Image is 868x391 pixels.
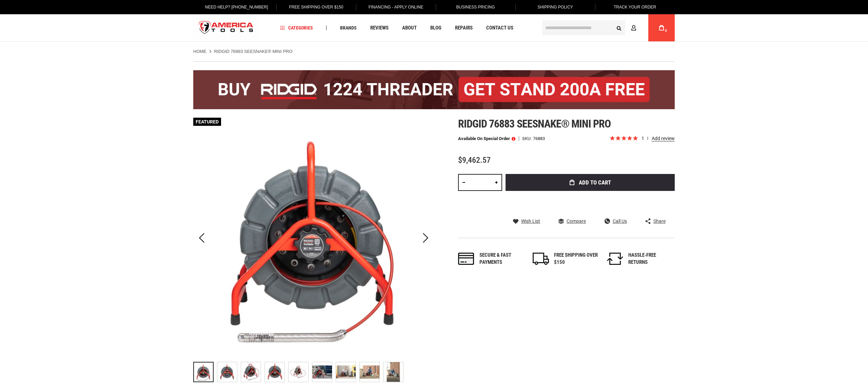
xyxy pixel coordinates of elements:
[399,23,420,33] a: About
[458,253,474,265] img: payments
[417,118,434,358] div: Next
[558,218,586,224] a: Compare
[427,23,445,33] a: Blog
[383,358,403,386] div: RIDGID 76883 SEESNAKE® MINI PRO
[605,218,627,224] a: Call Us
[289,362,308,382] img: RIDGID 76883 SEESNAKE® MINI PRO
[241,358,264,386] div: RIDGID 76883 SEESNAKE® MINI PRO
[537,5,573,9] span: Shipping Policy
[217,362,237,382] img: RIDGID 76883 SEESNAKE® MINI PRO
[193,118,434,358] img: RIDGID 76883 SEESNAKE® MINI PRO
[288,358,312,386] div: RIDGID 76883 SEESNAKE® MINI PRO
[521,219,540,223] span: Wish List
[277,23,316,33] a: Categories
[506,174,675,191] button: Add to Cart
[486,25,513,31] span: Contact Us
[312,358,336,386] div: RIDGID 76883 SEESNAKE® MINI PRO
[458,136,515,141] p: Available on Special Order
[336,362,356,382] img: RIDGID 76883 SEESNAKE® MINI PRO
[567,219,586,223] span: Compare
[336,358,359,386] div: RIDGID 76883 SEESNAKE® MINI PRO
[455,25,473,31] span: Repairs
[193,48,206,55] a: Home
[579,180,611,185] span: Add to Cart
[367,23,392,33] a: Reviews
[383,362,403,382] img: RIDGID 76883 SEESNAKE® MINI PRO
[607,253,623,265] img: returns
[533,136,545,141] div: 76883
[193,118,210,358] div: Previous
[665,29,667,33] span: 0
[522,136,533,141] strong: SKU
[214,49,292,54] strong: RIDGID 76883 SEESNAKE® MINI PRO
[648,137,648,140] span: review
[458,155,491,165] span: $9,462.57
[370,25,389,31] span: Reviews
[193,70,675,109] img: BOGO: Buy the RIDGID® 1224 Threader (26092), get the 92467 200A Stand FREE!
[360,362,379,382] img: RIDGID 76883 SEESNAKE® MINI PRO
[479,252,524,266] div: Secure & fast payments
[402,25,417,31] span: About
[533,253,549,265] img: shipping
[359,358,383,386] div: RIDGID 76883 SEESNAKE® MINI PRO
[554,252,598,266] div: FREE SHIPPING OVER $150
[655,14,668,41] a: 0
[628,252,672,266] div: HASSLE-FREE RETURNS
[264,358,288,386] div: RIDGID 76883 SEESNAKE® MINI PRO
[337,23,360,33] a: Brands
[312,362,332,382] img: RIDGID 76883 SEESNAKE® MINI PRO
[483,23,516,33] a: Contact Us
[280,25,313,30] span: Categories
[642,136,675,141] span: 1 reviews
[613,219,627,223] span: Call Us
[458,117,611,130] span: Ridgid 76883 seesnake® mini pro
[452,23,476,33] a: Repairs
[609,135,675,142] span: Rated 5.0 out of 5 stars 1 reviews
[612,21,625,34] button: Search
[193,15,259,41] a: store logo
[193,358,217,386] div: RIDGID 76883 SEESNAKE® MINI PRO
[265,362,284,382] img: RIDGID 76883 SEESNAKE® MINI PRO
[340,25,357,30] span: Brands
[504,193,676,213] iframe: Secure express checkout frame
[430,25,441,31] span: Blog
[193,15,259,41] img: America Tools
[513,218,540,224] a: Wish List
[241,362,261,382] img: RIDGID 76883 SEESNAKE® MINI PRO
[217,358,241,386] div: RIDGID 76883 SEESNAKE® MINI PRO
[653,219,666,223] span: Share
